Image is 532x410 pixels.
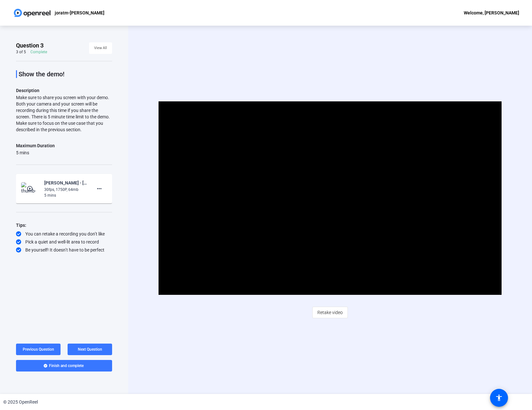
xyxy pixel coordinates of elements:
span: Retake video [317,306,343,319]
div: Make sure to share you screen with your demo. Both your camera and your screen will be recording ... [16,94,112,133]
button: Retake video [312,307,348,318]
button: Next Question [68,344,112,355]
mat-icon: play_circle_outline [27,185,34,192]
button: Finish and complete [16,360,112,372]
span: Next Question [78,347,102,352]
img: thumb-nail [21,182,40,195]
p: joratm-[PERSON_NAME] [55,9,104,17]
div: 5 mins [44,192,87,198]
div: [PERSON_NAME] - [PERSON_NAME] Certification Co-joratm-[PERSON_NAME]-1758405851595-screen [44,179,87,187]
span: Finish and complete [49,363,84,368]
div: Welcome, [PERSON_NAME] [464,9,519,17]
div: Maximum Duration [16,142,55,149]
mat-icon: accessibility [495,394,503,402]
div: 30fps, 1750P, 64mb [44,187,87,192]
div: Complete [30,49,47,55]
div: Be yourself! It doesn’t have to be perfect [16,247,112,253]
div: © 2025 OpenReel [3,399,38,406]
button: Previous Question [16,344,61,355]
div: You can retake a recording you don’t like [16,231,112,237]
div: Pick a quiet and well-lit area to record [16,239,112,245]
span: Question 3 [16,42,44,49]
span: View All [94,43,107,53]
mat-icon: more_horiz [95,185,103,192]
p: Description [16,87,112,94]
img: OpenReel logo [13,6,52,19]
div: 5 mins [16,149,55,156]
p: Show the demo! [19,70,112,78]
div: Video Player [159,101,502,295]
span: Previous Question [23,347,54,352]
button: View All [89,42,112,54]
div: Tips: [16,221,112,229]
div: 3 of 5 [16,49,26,55]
